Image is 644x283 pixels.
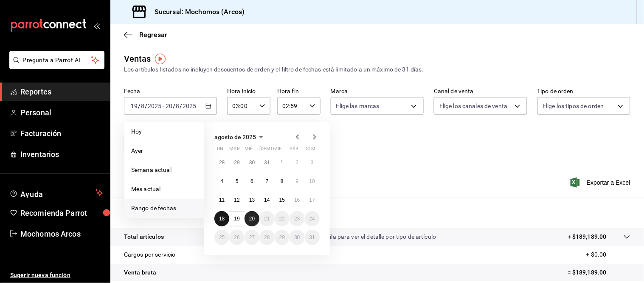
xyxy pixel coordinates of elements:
[124,250,176,259] p: Cargos por servicio
[249,234,255,240] abbr: 27 de agosto de 2025
[219,234,225,240] abbr: 25 de agosto de 2025
[305,146,315,155] abbr: domingo
[290,174,304,189] button: 9 de agosto de 2025
[214,134,256,140] span: agosto de 2025
[124,208,630,218] p: Resumen
[275,155,290,170] button: 1 de agosto de 2025
[20,86,103,97] span: Reportes
[93,22,100,29] button: open_drawer_menu
[572,177,630,188] button: Exportar a Excel
[295,232,436,241] p: Da clic en la fila para ver el detalle por tipo de artículo
[568,232,607,241] p: + $189,189.00
[219,197,225,203] abbr: 11 de agosto de 2025
[290,146,298,155] abbr: sábado
[214,230,229,245] button: 25 de agosto de 2025
[180,103,183,109] span: /
[586,250,630,259] p: + $0.00
[305,174,320,189] button: 10 de agosto de 2025
[20,128,103,139] span: Facturación
[229,155,244,170] button: 29 de julio de 2025
[214,174,229,189] button: 4 de agosto de 2025
[163,103,164,109] span: -
[20,207,103,219] span: Recomienda Parrot
[214,211,229,226] button: 18 de agosto de 2025
[281,160,284,166] abbr: 1 de agosto de 2025
[176,103,180,109] input: --
[124,52,151,65] div: Ventas
[249,160,255,166] abbr: 30 de julio de 2025
[331,89,424,94] label: Marca
[279,216,285,222] abbr: 22 de agosto de 2025
[124,268,156,277] p: Venta bruta
[131,146,197,155] span: Ayer
[145,103,147,109] span: /
[568,268,630,277] p: = $189,189.00
[214,146,223,155] abbr: lunes
[290,192,304,208] button: 16 de agosto de 2025
[275,174,290,189] button: 8 de agosto de 2025
[234,160,239,166] abbr: 29 de julio de 2025
[305,230,320,245] button: 31 de agosto de 2025
[309,178,315,184] abbr: 10 de agosto de 2025
[279,197,285,203] abbr: 15 de agosto de 2025
[245,230,259,245] button: 27 de agosto de 2025
[20,107,103,118] span: Personal
[234,197,239,203] abbr: 12 de agosto de 2025
[434,89,527,94] label: Canal de venta
[259,155,274,170] button: 31 de julio de 2025
[124,89,217,94] label: Fecha
[245,174,259,189] button: 6 de agosto de 2025
[309,234,315,240] abbr: 31 de agosto de 2025
[245,146,253,155] abbr: miércoles
[155,54,166,64] button: Tooltip marker
[131,204,197,213] span: Rango de fechas
[336,102,380,110] span: Elige las marcas
[165,103,173,109] input: --
[309,197,315,203] abbr: 17 de agosto de 2025
[227,89,270,94] label: Hora inicio
[173,103,175,109] span: /
[275,211,290,226] button: 22 de agosto de 2025
[10,271,103,280] span: Sugerir nueva función
[305,211,320,226] button: 24 de agosto de 2025
[214,155,229,170] button: 28 de julio de 2025
[6,62,104,71] a: Pregunta a Parrot AI
[537,89,630,94] label: Tipo de orden
[264,160,270,166] abbr: 31 de julio de 2025
[275,146,281,155] abbr: viernes
[259,174,274,189] button: 7 de agosto de 2025
[305,155,320,170] button: 3 de agosto de 2025
[259,211,274,226] button: 21 de agosto de 2025
[281,178,284,184] abbr: 8 de agosto de 2025
[305,192,320,208] button: 17 de agosto de 2025
[138,103,141,109] span: /
[245,155,259,170] button: 30 de julio de 2025
[148,7,245,17] h3: Sucursal: Mochomos (Arcos)
[124,232,164,241] p: Total artículos
[139,31,167,39] span: Regresar
[290,211,304,226] button: 23 de agosto de 2025
[249,216,255,222] abbr: 20 de agosto de 2025
[219,216,225,222] abbr: 18 de agosto de 2025
[264,197,270,203] abbr: 14 de agosto de 2025
[275,192,290,208] button: 15 de agosto de 2025
[234,234,239,240] abbr: 26 de agosto de 2025
[295,160,298,166] abbr: 2 de agosto de 2025
[543,102,604,110] span: Elige los tipos de orden
[229,174,244,189] button: 5 de agosto de 2025
[229,192,244,208] button: 12 de agosto de 2025
[214,192,229,208] button: 11 de agosto de 2025
[236,178,239,184] abbr: 5 de agosto de 2025
[23,56,91,65] span: Pregunta a Parrot AI
[439,102,507,110] span: Elige los canales de venta
[130,103,138,109] input: --
[290,230,304,245] button: 30 de agosto de 2025
[229,211,244,226] button: 19 de agosto de 2025
[214,132,266,142] button: agosto de 2025
[259,230,274,245] button: 28 de agosto de 2025
[259,146,309,155] abbr: jueves
[245,211,259,226] button: 20 de agosto de 2025
[294,234,300,240] abbr: 30 de agosto de 2025
[131,166,197,174] span: Semana actual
